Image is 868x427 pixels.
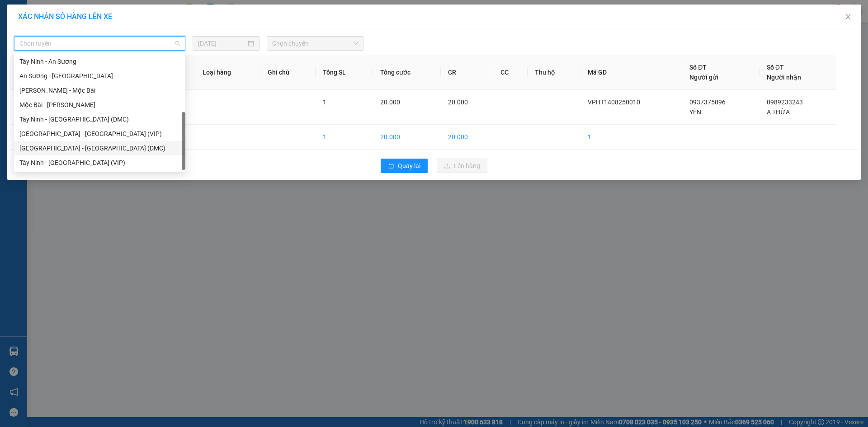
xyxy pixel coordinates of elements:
[689,99,726,106] span: 0937375096
[835,5,861,30] button: Close
[19,143,180,153] div: [GEOGRAPHIC_DATA] - [GEOGRAPHIC_DATA] (DMC)
[14,155,185,170] div: Tây Ninh - Sài Gòn (VIP)
[493,55,528,90] th: CC
[19,37,180,50] span: Chọn tuyến
[767,108,790,116] span: A THỪA
[85,22,378,33] li: [STREET_ADDRESS][PERSON_NAME]. [GEOGRAPHIC_DATA], Tỉnh [GEOGRAPHIC_DATA]
[19,158,180,168] div: Tây Ninh - [GEOGRAPHIC_DATA] (VIP)
[767,64,784,71] span: Số ĐT
[14,54,185,69] div: Tây Ninh - An Sương
[14,69,185,83] div: An Sương - Tây Ninh
[689,64,707,71] span: Số ĐT
[14,83,185,98] div: Hồ Chí Minh - Mộc Bài
[14,112,185,127] div: Tây Ninh - Sài Gòn (DMC)
[381,159,428,173] button: rollbackQuay lại
[441,55,493,90] th: CR
[85,33,378,45] li: Hotline: 1900 8153
[14,127,185,141] div: Sài Gòn - Tây Ninh (VIP)
[373,55,441,90] th: Tổng cước
[689,74,718,81] span: Người gửi
[19,129,180,139] div: [GEOGRAPHIC_DATA] - [GEOGRAPHIC_DATA] (VIP)
[260,55,316,90] th: Ghi chú
[441,125,493,150] td: 20.000
[316,55,373,90] th: Tổng SL
[18,12,112,21] span: XÁC NHẬN SỐ HÀNG LÊN XE
[198,38,246,48] input: 14/08/2025
[380,99,400,106] span: 20.000
[19,56,180,66] div: Tây Ninh - An Sương
[272,37,358,50] span: Chọn chuyến
[767,99,803,106] span: 0989233243
[195,55,261,90] th: Loại hàng
[373,125,441,150] td: 20.000
[11,66,135,96] b: GỬI : PV [GEOGRAPHIC_DATA]
[323,99,326,106] span: 1
[9,55,49,90] th: STT
[844,13,852,20] span: close
[448,99,468,106] span: 20.000
[588,99,640,106] span: VPHT1408250010
[14,98,185,112] div: Mộc Bài - Hồ Chí Minh
[689,108,701,116] span: YẾN
[316,125,373,150] td: 1
[11,11,57,56] img: logo.jpg
[437,159,487,173] button: uploadLên hàng
[9,90,49,125] td: 1
[19,100,180,110] div: Mộc Bài - [PERSON_NAME]
[19,114,180,124] div: Tây Ninh - [GEOGRAPHIC_DATA] (DMC)
[388,163,394,170] span: rollback
[580,55,682,90] th: Mã GD
[580,125,682,150] td: 1
[14,141,185,155] div: Sài Gòn - Tây Ninh (DMC)
[19,71,180,81] div: An Sương - [GEOGRAPHIC_DATA]
[767,74,801,81] span: Người nhận
[398,161,420,171] span: Quay lại
[19,85,180,95] div: [PERSON_NAME] - Mộc Bài
[528,55,580,90] th: Thu hộ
